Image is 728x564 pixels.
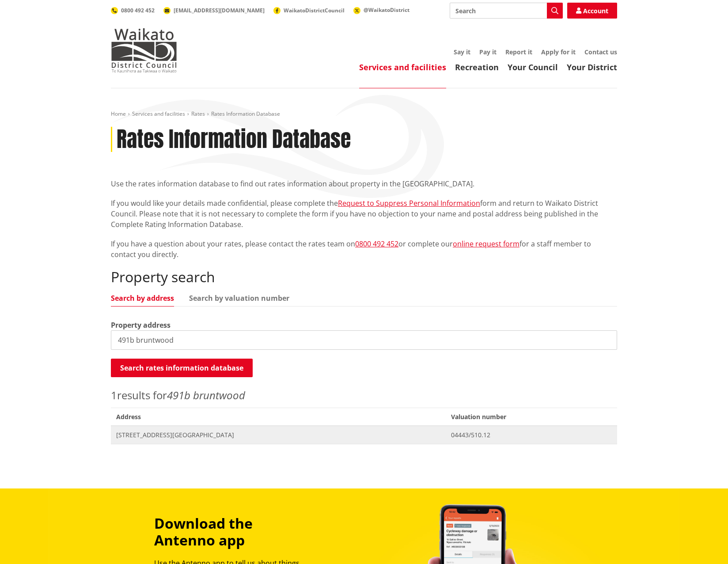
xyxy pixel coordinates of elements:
[111,110,617,118] nav: breadcrumb
[111,426,617,444] a: [STREET_ADDRESS][GEOGRAPHIC_DATA] 04443/510.12
[111,178,617,189] p: Use the rates information database to find out rates information about property in the [GEOGRAPHI...
[111,330,617,350] input: e.g. Duke Street NGARUAWAHIA
[455,62,499,72] a: Recreation
[446,408,617,426] span: Valuation number
[189,295,289,302] a: Search by valuation number
[451,431,612,439] span: 04443/510.12
[111,320,171,330] label: Property address
[284,7,345,14] span: WaikatoDistrictCouncil
[111,238,617,260] p: If you have a question about your rates, please contact the rates team on or complete our for a s...
[111,28,177,72] img: Waikato District Council - Te Kaunihera aa Takiwaa o Waikato
[111,388,117,402] span: 1
[111,7,155,14] a: 0800 492 452
[567,3,617,19] a: Account
[364,6,409,14] span: @WaikatoDistrict
[353,6,409,14] a: @WaikatoDistrict
[174,7,265,14] span: [EMAIL_ADDRESS][DOMAIN_NAME]
[450,3,563,19] input: Search input
[116,431,440,439] span: [STREET_ADDRESS][GEOGRAPHIC_DATA]
[479,48,497,56] a: Pay it
[541,48,576,56] a: Apply for it
[163,7,265,14] a: [EMAIL_ADDRESS][DOMAIN_NAME]
[454,48,470,56] a: Say it
[191,110,205,117] a: Rates
[121,7,155,14] span: 0800 492 452
[111,408,446,426] span: Address
[111,110,126,117] a: Home
[132,110,185,117] a: Services and facilities
[273,7,345,14] a: WaikatoDistrictCouncil
[111,387,617,403] p: results for
[111,269,617,285] h2: Property search
[355,239,398,249] a: 0800 492 452
[211,110,280,117] span: Rates Information Database
[505,48,532,56] a: Report it
[117,127,351,152] h1: Rates Information Database
[167,388,245,402] em: 491b bruntwood
[111,295,174,302] a: Search by address
[111,198,617,230] p: If you would like your details made confidential, please complete the form and return to Waikato ...
[508,62,558,72] a: Your Council
[567,62,617,72] a: Your District
[584,48,617,56] a: Contact us
[111,359,253,377] button: Search rates information database
[154,515,314,549] h3: Download the Antenno app
[687,527,719,559] iframe: Messenger Launcher
[359,62,446,72] a: Services and facilities
[338,198,480,208] a: Request to Suppress Personal Information
[453,239,519,249] a: online request form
